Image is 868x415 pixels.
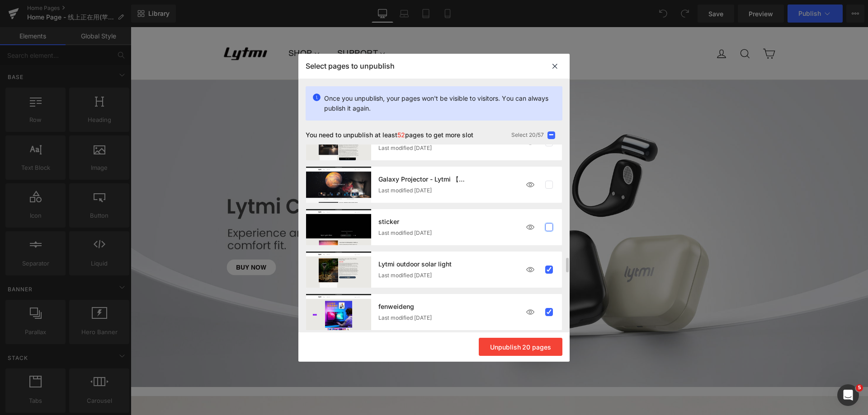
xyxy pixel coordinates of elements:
summary: SUPPORT [198,15,264,37]
span: 5 [856,384,863,392]
span: BUY NOW [105,237,136,246]
span: Last modified [DATE] [378,145,432,151]
p: Galaxy Projector - Lytmi 【线上在用】 [378,176,469,183]
span: Last modified [DATE] [378,315,432,321]
span: Last modified [DATE] [378,272,432,279]
img: eye-ic.9ef558c6.svg [521,261,539,279]
img: thumbnail [306,252,371,288]
p: sticker [378,218,399,225]
img: info [313,93,321,101]
span: Select 20/57 [511,132,544,138]
img: thumbnail [306,209,371,245]
span: Last modified [DATE] [378,230,432,236]
p: fenweideng [378,303,414,310]
span: 52 [397,131,405,139]
img: eye-ic.9ef558c6.svg [521,176,539,194]
div: Primary [143,9,579,43]
img: eye-ic.9ef558c6.svg [521,303,539,321]
iframe: Intercom live chat [837,384,859,406]
p: Lytmi outdoor solar light [378,261,452,268]
img: thumbnail [306,294,371,330]
img: eye-ic.9ef558c6.svg [521,218,539,236]
img: thumbnail [306,167,371,203]
span: Last modified [DATE] [378,187,432,194]
h3: Select pages to unpublish [306,62,547,70]
button: Unpublish20 pages [479,338,562,356]
p: Once you unpublish, your pages won't be visible to visitors. You can always publish it again. [324,93,555,113]
summary: SHOP [149,15,198,37]
a: BUY NOW [96,233,145,248]
p: You need to unpublish at least pages to get more slot [306,131,473,139]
